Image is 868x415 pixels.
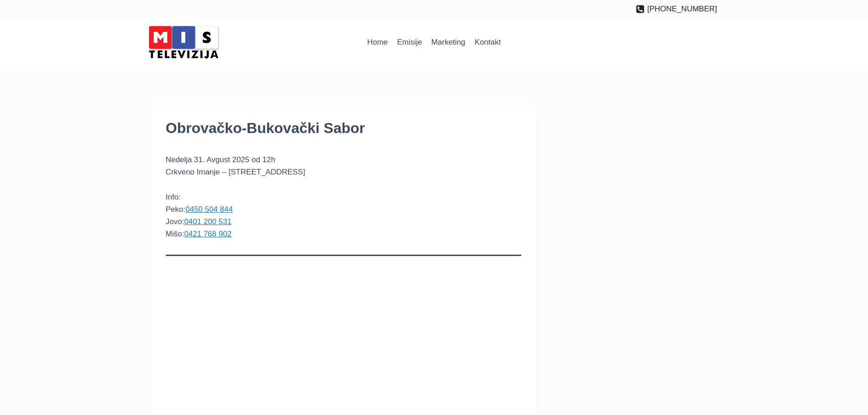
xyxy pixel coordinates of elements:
[647,3,717,15] span: [PHONE_NUMBER]
[426,31,470,53] a: Marketing
[145,23,222,61] img: MIS Television
[185,205,233,214] a: 0450 504 844
[184,230,231,238] a: 0421 768 902
[470,31,505,53] a: Kontakt
[166,154,522,240] p: Nedelja 31. Avgust 2025 od 12h Crkveno Imanje – [STREET_ADDRESS] Info: Peko: Јоvо: Мišо:
[363,31,393,53] a: Home
[184,217,231,226] a: 0401 200 531
[363,31,506,53] nav: Primary Navigation
[636,3,717,15] a: [PHONE_NUMBER]
[392,31,426,53] a: Emisije
[166,117,522,139] h1: Obrovačko-Bukovački Sabor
